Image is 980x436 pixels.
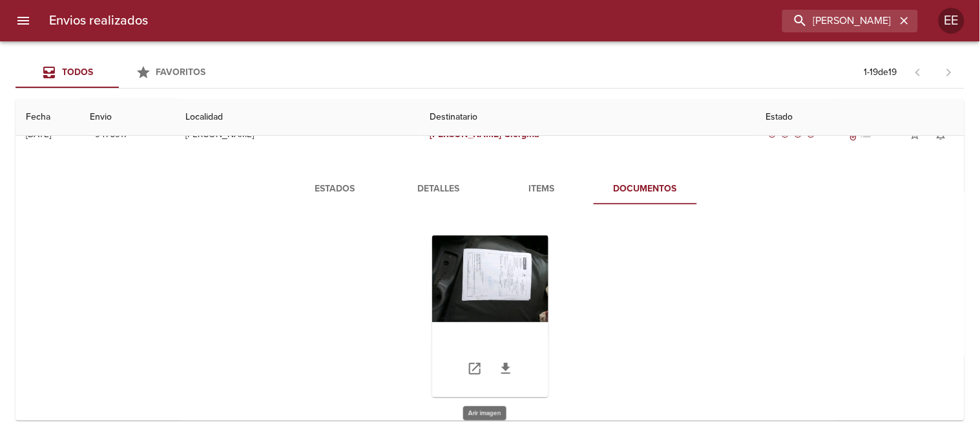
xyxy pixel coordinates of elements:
span: Pagina siguiente [933,57,964,88]
span: Documentos [601,181,689,197]
div: EE [939,8,964,34]
span: Pagina anterior [902,65,933,78]
em: [PERSON_NAME] [430,129,502,140]
th: Estado [755,99,964,136]
div: [DATE] [26,129,51,140]
span: Estados [291,181,379,197]
div: Tabs Envios [16,57,222,88]
th: Fecha [16,99,79,136]
a: Descargar [490,353,521,384]
button: menu [8,5,39,36]
div: Abrir información de usuario [939,8,964,34]
span: Items [498,181,586,197]
span: Todos [62,67,93,78]
th: Destinatario [420,99,756,136]
div: Tabs detalle de guia [284,173,697,204]
span: Favoritos [156,67,206,78]
input: buscar [782,10,896,32]
span: Detalles [395,181,483,197]
p: 1 - 19 de 19 [864,66,897,79]
th: Localidad [175,99,420,136]
em: Giorgina [505,129,540,140]
h6: Envios realizados [49,10,148,31]
a: Abrir [459,353,490,384]
th: Envio [79,99,175,136]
